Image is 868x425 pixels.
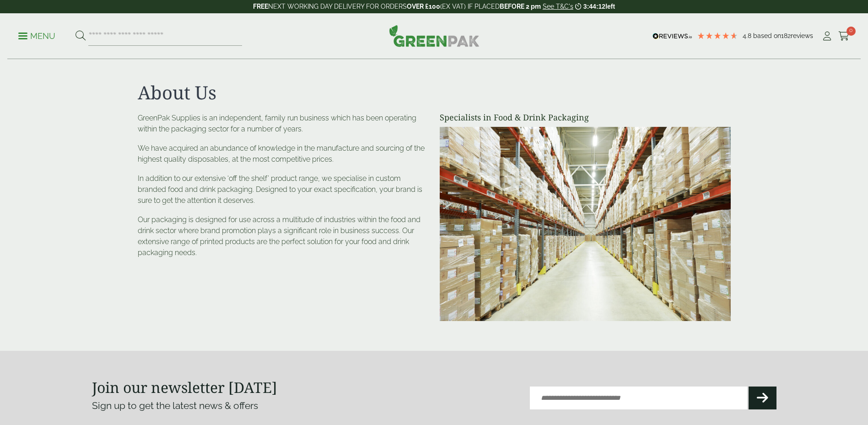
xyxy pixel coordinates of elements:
strong: BEFORE 2 pm [500,3,541,10]
span: reviews [791,32,813,39]
h1: About Us [138,82,731,104]
h4: Specialists in Food & Drink Packaging [440,113,731,123]
p: Sign up to get the latest news & offers [92,398,400,413]
p: We have acquired an abundance of knowledge in the manufacture and sourcing of the highest quality... [138,143,429,165]
strong: OVER £100 [407,3,440,10]
strong: FREE [253,3,268,10]
i: My Account [821,32,833,41]
span: Based on [753,32,781,39]
p: Menu [18,31,55,42]
p: GreenPak Supplies is an independent, family run business which has been operating within the pack... [138,113,429,135]
span: 0 [846,27,856,36]
img: REVIEWS.io [652,33,692,39]
p: Our packaging is designed for use across a multitude of industries within the food and drink sect... [138,214,429,258]
div: 4.79 Stars [697,32,738,40]
a: See T&C's [543,3,573,10]
span: left [605,3,615,10]
span: 4.8 [743,32,753,39]
strong: Join our newsletter [DATE] [92,377,277,397]
p: In addition to our extensive ‘off the shelf’ product range, we specialise in custom branded food ... [138,173,429,206]
span: 182 [781,32,791,39]
img: GreenPak Supplies [389,25,480,47]
a: 0 [838,29,850,43]
a: Menu [18,31,55,40]
span: 3:44:12 [583,3,605,10]
i: Cart [838,32,850,41]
